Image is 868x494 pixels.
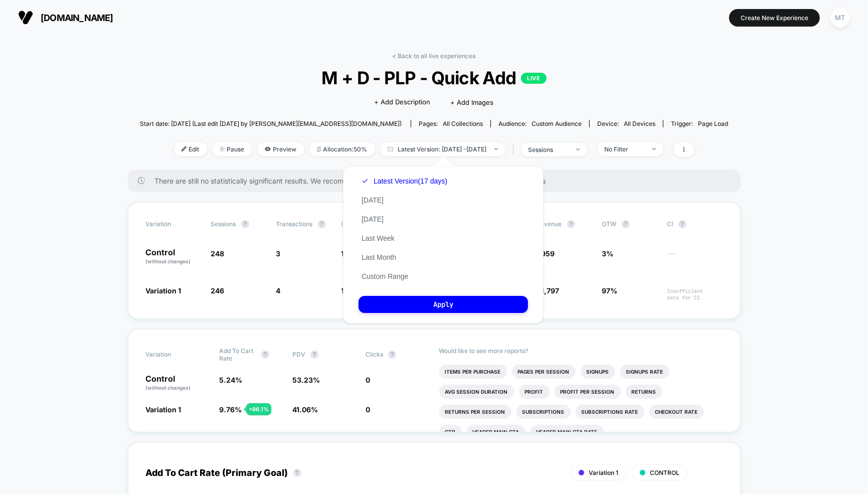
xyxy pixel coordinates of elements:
[567,220,575,228] button: ?
[15,10,116,26] button: [DOMAIN_NAME]
[276,286,281,295] span: 4
[359,234,398,243] button: Last Week
[146,248,201,265] p: Control
[219,347,256,362] span: Add To Cart Rate
[359,253,399,262] button: Last Month
[624,120,655,127] span: all devices
[667,220,723,228] span: CI
[537,249,555,258] span: $
[146,286,182,295] span: Variation 1
[276,220,313,228] span: Transactions
[212,142,252,156] span: Pause
[439,425,462,439] li: Ctr
[220,146,225,151] img: end
[292,405,318,414] span: 41.06 %
[211,249,225,258] span: 248
[542,286,560,295] span: 1,797
[309,142,375,156] span: Allocation: 50%
[292,351,305,358] span: PDV
[219,376,242,384] span: 5.24 %
[359,296,528,313] button: Apply
[293,469,301,477] button: ?
[467,425,526,439] li: Header Main Cta
[830,8,850,28] div: MT
[576,405,644,419] li: Subscriptions Rate
[375,97,431,107] span: + Add Description
[146,385,191,391] span: (without changes)
[519,385,550,399] li: Profit
[667,251,723,265] span: ---
[380,142,505,156] span: Latest Version: [DATE] - [DATE]
[419,120,483,127] div: Pages:
[576,148,580,150] img: end
[359,177,450,186] button: Latest Version(17 days)
[366,405,370,414] span: 0
[18,10,33,25] img: Visually logo
[155,177,721,185] span: There are still no statistically significant results. We recommend waiting a few more days . Time...
[388,146,393,151] img: calendar
[146,375,209,392] p: Control
[359,215,387,224] button: [DATE]
[169,67,699,88] span: M + D - PLP - Quick Add
[292,376,320,384] span: 53.23 %
[678,220,686,228] button: ?
[219,405,242,414] span: 9.76 %
[589,120,663,127] span: Device:
[542,249,555,258] span: 959
[211,220,236,228] span: Sessions
[146,347,201,362] span: Variation
[439,365,507,379] li: Items Per Purchase
[581,365,615,379] li: Signups
[698,120,728,127] span: Page Load
[649,405,704,419] li: Checkout Rate
[366,376,370,384] span: 0
[537,286,560,295] span: $
[516,405,571,419] li: Subscriptions
[729,9,820,27] button: Create New Experience
[318,220,326,228] button: ?
[671,120,728,127] div: Trigger:
[359,272,411,281] button: Custom Range
[510,142,521,157] span: |
[359,196,387,205] button: [DATE]
[494,148,498,150] img: end
[521,73,546,84] p: LIVE
[531,425,604,439] li: Header Main Cta Rate
[241,220,249,228] button: ?
[261,351,269,359] button: ?
[182,146,187,151] img: edit
[146,258,191,264] span: (without changes)
[439,385,514,399] li: Avg Session Duration
[174,142,207,156] span: Edit
[589,469,619,476] span: Variation 1
[620,365,669,379] li: Signups Rate
[602,220,657,228] span: OTW
[439,405,511,419] li: Returns Per Session
[529,146,569,153] div: sessions
[667,288,723,301] span: Insufficient data for CI
[257,142,304,156] span: Preview
[146,405,182,414] span: Variation 1
[498,120,582,127] div: Audience:
[439,347,723,355] p: Would like to see more reports?
[146,220,201,228] span: Variation
[366,351,383,358] span: Clicks
[246,403,271,415] div: + 86.1 %
[443,120,483,127] span: all collections
[622,220,630,228] button: ?
[532,120,582,127] span: Custom Audience
[393,52,476,60] a: < Back to all live experiences
[650,469,680,476] span: CONTROL
[626,385,662,399] li: Returns
[317,146,321,152] img: rebalance
[602,286,618,295] span: 97%
[605,145,645,153] div: No Filter
[827,8,853,28] button: MT
[140,120,402,127] span: Start date: [DATE] (Last edit [DATE] by [PERSON_NAME][EMAIL_ADDRESS][DOMAIN_NAME])
[451,98,494,106] span: + Add Images
[602,249,614,258] span: 3%
[310,351,318,359] button: ?
[276,249,281,258] span: 3
[652,148,656,150] img: end
[41,13,113,23] span: [DOMAIN_NAME]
